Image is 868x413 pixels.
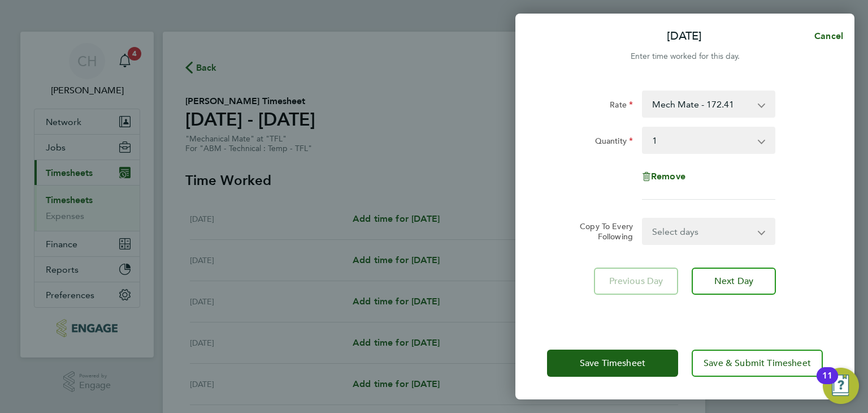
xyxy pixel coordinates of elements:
[796,25,854,48] button: Cancel
[823,368,859,404] button: Open Resource Center, 11 new notifications
[811,31,843,41] span: Cancel
[610,100,633,113] label: Rate
[515,50,854,63] div: Enter time worked for this day.
[667,28,702,44] p: [DATE]
[704,358,811,369] span: Save & Submit Timesheet
[714,276,753,287] span: Next Day
[571,221,633,242] label: Copy To Every Following
[651,171,685,182] span: Remove
[580,358,645,369] span: Save Timesheet
[822,376,832,390] div: 11
[692,268,776,295] button: Next Day
[547,350,678,377] button: Save Timesheet
[642,172,685,181] button: Remove
[595,136,633,149] label: Quantity
[692,350,823,377] button: Save & Submit Timesheet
